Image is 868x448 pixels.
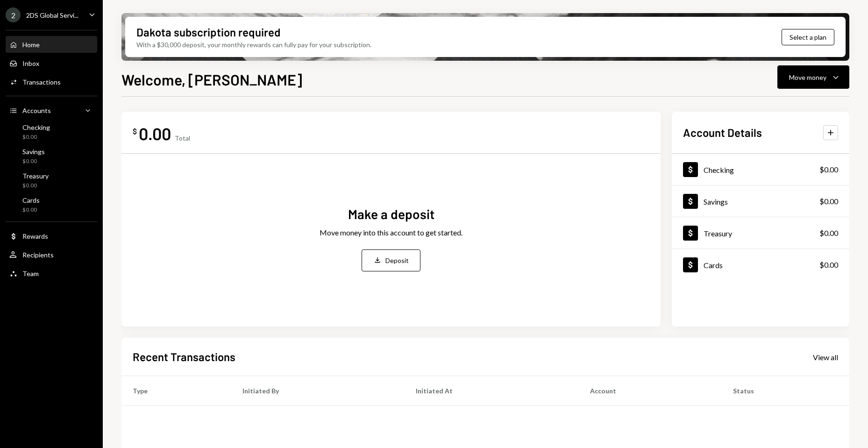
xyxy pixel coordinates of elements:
[6,7,21,22] div: 2
[22,270,39,277] div: Team
[22,196,40,204] div: Cards
[672,249,849,280] a: Cards$0.00
[683,125,762,140] h2: Account Details
[22,41,40,49] div: Home
[22,148,45,156] div: Savings
[121,70,302,89] h1: Welcome, [PERSON_NAME]
[405,376,579,406] th: Initiated At
[136,40,371,50] div: With a $30,000 deposit, your monthly rewards can fully pay for your subscription.
[133,349,235,364] h2: Recent Transactions
[6,73,97,90] a: Transactions
[139,123,171,144] div: 0.00
[789,72,826,82] div: Move money
[121,376,231,406] th: Type
[175,134,190,142] div: Total
[22,133,50,141] div: $0.00
[782,29,834,45] button: Select a plan
[22,123,50,131] div: Checking
[579,376,722,406] th: Account
[22,172,49,180] div: Treasury
[385,256,409,265] div: Deposit
[26,11,78,19] div: 2DS Global Servi...
[22,206,40,214] div: $0.00
[362,249,420,271] button: Deposit
[6,121,97,143] a: Checking$0.00
[22,78,61,86] div: Transactions
[22,232,48,240] div: Rewards
[672,154,849,185] a: Checking$0.00
[819,164,838,175] div: $0.00
[813,353,838,362] div: View all
[6,36,97,53] a: Home
[722,376,849,406] th: Status
[22,107,51,114] div: Accounts
[6,246,97,263] a: Recipients
[22,182,49,190] div: $0.00
[133,127,137,136] div: $
[704,229,732,238] div: Treasury
[22,157,45,165] div: $0.00
[819,228,838,239] div: $0.00
[6,169,97,192] a: Treasury$0.00
[6,193,97,216] a: Cards$0.00
[320,227,462,238] div: Move money into this account to get started.
[22,59,39,67] div: Inbox
[6,102,97,119] a: Accounts
[6,145,97,167] a: Savings$0.00
[819,196,838,207] div: $0.00
[704,261,723,270] div: Cards
[22,251,54,259] div: Recipients
[6,265,97,282] a: Team
[6,228,97,244] a: Rewards
[777,65,849,89] button: Move money
[348,205,434,223] div: Make a deposit
[6,55,97,71] a: Inbox
[704,197,728,206] div: Savings
[672,217,849,249] a: Treasury$0.00
[819,259,838,270] div: $0.00
[813,352,838,362] a: View all
[231,376,404,406] th: Initiated By
[136,24,280,40] div: Dakota subscription required
[672,185,849,217] a: Savings$0.00
[704,165,734,174] div: Checking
